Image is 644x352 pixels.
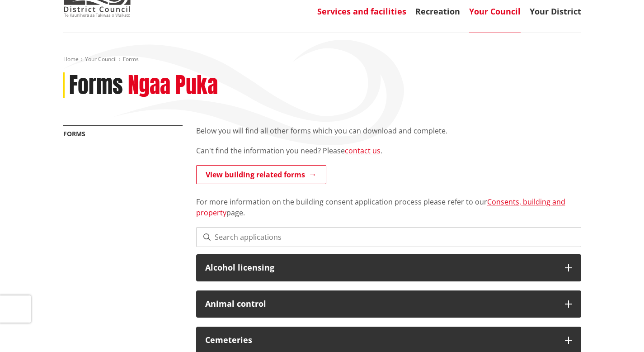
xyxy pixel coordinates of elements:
[317,6,406,17] a: Services and facilities
[63,55,79,63] a: Home
[196,125,581,136] p: Below you will find all other forms which you can download and complete.
[128,72,218,99] h2: Ngaa Puka
[196,197,565,218] a: Consents, building and property
[205,336,556,345] h3: Cemeteries
[196,186,581,218] p: For more information on the building consent application process please refer to our page.
[85,55,117,63] a: Your Council
[196,165,326,184] a: View building related forms
[345,146,381,156] a: contact us
[63,56,581,63] nav: breadcrumb
[469,6,521,17] a: Your Council
[63,129,85,138] a: Forms
[123,55,139,63] span: Forms
[415,6,460,17] a: Recreation
[196,145,581,156] p: Can't find the information you need? Please .
[205,300,556,309] h3: Animal control
[602,314,635,347] iframe: Messenger Launcher
[69,72,123,99] h1: Forms
[530,6,581,17] a: Your District
[205,263,556,272] h3: Alcohol licensing
[196,227,581,247] input: Search applications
